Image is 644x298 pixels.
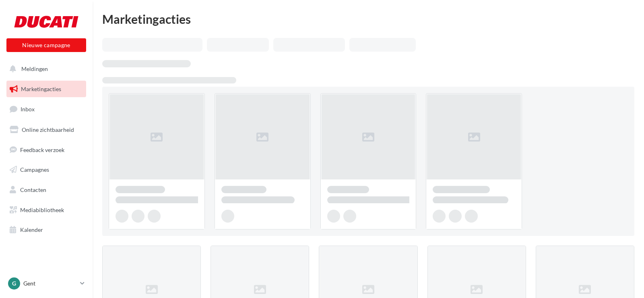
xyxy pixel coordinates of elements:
button: Nieuwe campagne [6,38,86,52]
span: Mediabibliotheek [20,206,64,213]
a: Kalender [5,221,88,238]
div: Marketingacties [102,13,634,25]
span: Inbox [21,106,35,113]
a: Inbox [5,100,88,118]
span: G [12,279,16,288]
a: Campagnes [5,161,88,178]
a: Online zichtbaarheid [5,121,88,138]
p: Gent [23,279,77,288]
span: Contacten [20,186,46,193]
span: Marketingacties [21,85,61,92]
span: Online zichtbaarheid [22,126,74,133]
span: Campagnes [20,166,49,173]
button: Meldingen [5,60,85,77]
a: Feedback verzoek [5,142,88,158]
span: Feedback verzoek [20,146,64,153]
span: Kalender [20,226,43,233]
a: G Gent [6,276,86,291]
a: Marketingacties [5,81,88,98]
span: Meldingen [21,65,48,72]
a: Mediabibliotheek [5,202,88,219]
a: Contacten [5,181,88,198]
